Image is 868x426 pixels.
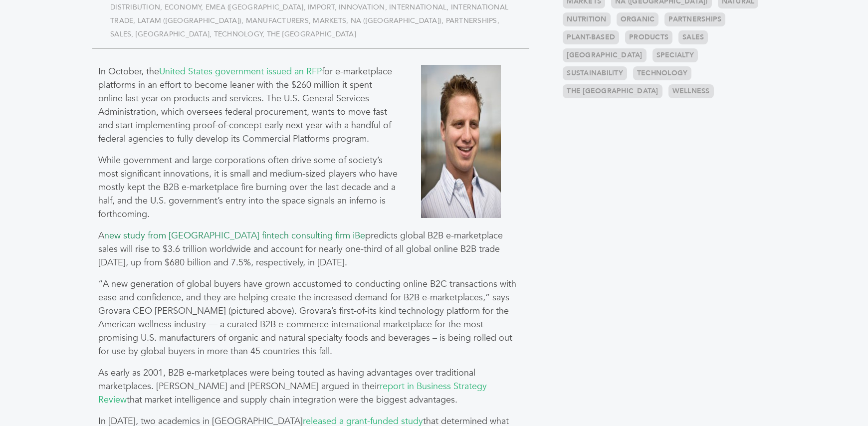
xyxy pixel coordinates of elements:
[339,2,389,12] a: Innovation
[652,48,698,62] a: Specialty
[214,29,267,39] a: Technology
[136,29,214,39] a: [GEOGRAPHIC_DATA]
[104,229,365,242] a: new study from [GEOGRAPHIC_DATA] fintech consulting firm iBe
[98,366,523,407] p: As early as 2001, B2B e-marketplaces were being touted as having advantages over traditional mark...
[563,12,610,26] a: Nutrition
[664,12,725,26] a: Partnerships
[351,16,446,25] a: NA ([GEOGRAPHIC_DATA])
[563,30,619,44] a: Plant-based
[206,2,308,12] a: EMEA ([GEOGRAPHIC_DATA]
[98,380,487,406] a: report in Business Strategy Review
[165,2,206,12] a: Economy
[668,84,714,98] a: Wellness
[98,65,523,146] p: In October, the for e-marketplace platforms in an effort to become leaner with the $260 million i...
[110,2,508,25] a: International Trade
[110,29,136,39] a: Sales
[563,48,646,62] a: [GEOGRAPHIC_DATA]
[98,229,523,269] p: A predicts global B2B e-marketplace sales will rise to $3.6 trillion worldwide and account for ne...
[617,12,659,26] a: Organic
[313,16,350,25] a: Markets
[308,2,339,12] a: Import
[563,66,627,80] a: Sustainability
[110,2,165,12] a: Distribution
[389,2,451,12] a: International
[98,277,523,358] p: “A new generation of global buyers have grown accustomed to conducting online B2C transactions wi...
[98,154,523,221] p: While government and large corporations often drive some of society’s most significant innovation...
[563,84,662,98] a: the [GEOGRAPHIC_DATA]
[267,29,356,39] a: the [GEOGRAPHIC_DATA]
[246,16,313,25] a: Manufacturers
[625,30,672,44] a: Products
[138,16,246,25] a: LATAM ([GEOGRAPHIC_DATA])
[159,65,322,78] a: United States government issued an RFP
[446,16,499,25] a: Partnerships
[633,66,692,80] a: Technology
[678,30,708,44] a: Sales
